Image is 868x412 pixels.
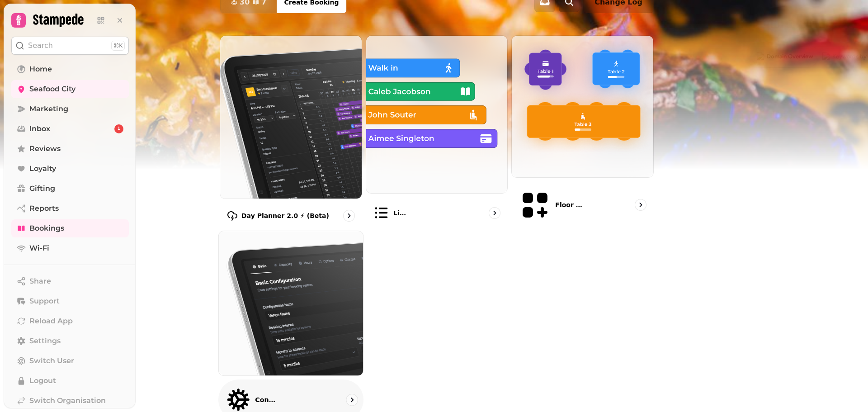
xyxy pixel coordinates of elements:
[11,312,129,330] button: Reload App
[11,392,129,410] a: Switch Organisation
[29,375,56,386] span: Logout
[29,163,56,174] span: Loyalty
[24,52,32,60] img: tab_domain_overview_orange.svg
[11,160,129,178] a: Loyalty
[28,40,53,51] p: Search
[220,35,362,229] a: Day Planner 2.0 ⚡ (Beta)Day Planner 2.0 ⚡ (Beta)
[29,104,68,114] span: Marketing
[29,203,59,214] span: Reports
[347,395,356,404] svg: go to
[11,239,129,257] a: Wi-Fi
[29,223,64,234] span: Bookings
[241,211,329,220] p: Day Planner 2.0 ⚡ (Beta)
[111,41,125,51] div: ⌘K
[11,219,129,237] a: Bookings
[29,336,61,346] span: Settings
[11,120,129,138] a: Inbox1
[29,123,50,134] span: Inbox
[636,200,645,209] svg: go to
[11,180,129,198] a: Gifting
[11,292,129,310] button: Support
[29,355,74,366] span: Switch User
[29,395,106,406] span: Switch Organisation
[511,35,654,229] a: Floor Plans (beta)Floor Plans (beta)
[393,208,409,218] p: List view
[255,395,279,404] p: Configuration
[29,143,61,154] span: Reviews
[344,211,354,220] svg: go to
[220,36,362,199] img: Day Planner 2.0 ⚡ (Beta)
[34,53,81,59] div: Domain Overview
[11,60,129,78] a: Home
[11,100,129,118] a: Marketing
[11,140,129,158] a: Reviews
[555,200,586,209] p: Floor Plans (beta)
[11,80,129,98] a: Seafood City
[100,53,152,59] div: Keywords by Traffic
[29,183,55,194] span: Gifting
[14,24,22,31] img: website_grey.svg
[11,372,129,390] button: Logout
[24,24,64,31] div: Domain: [URL]
[11,272,129,290] button: Share
[212,224,370,383] img: Configuration
[490,208,499,218] svg: go to
[118,126,120,132] span: 1
[366,36,508,193] img: List view
[25,14,44,22] div: v 4.0.25
[29,64,52,75] span: Home
[90,52,97,60] img: tab_keywords_by_traffic_grey.svg
[14,14,22,22] img: logo_orange.svg
[29,316,73,327] span: Reload App
[29,276,51,287] span: Share
[11,37,129,55] button: Search⌘K
[512,36,653,177] img: Floor Plans (beta)
[11,199,129,218] a: Reports
[366,35,508,229] a: List viewList view
[11,352,129,370] button: Switch User
[29,243,49,254] span: Wi-Fi
[29,84,75,95] span: Seafood City
[29,296,60,307] span: Support
[11,332,129,350] a: Settings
